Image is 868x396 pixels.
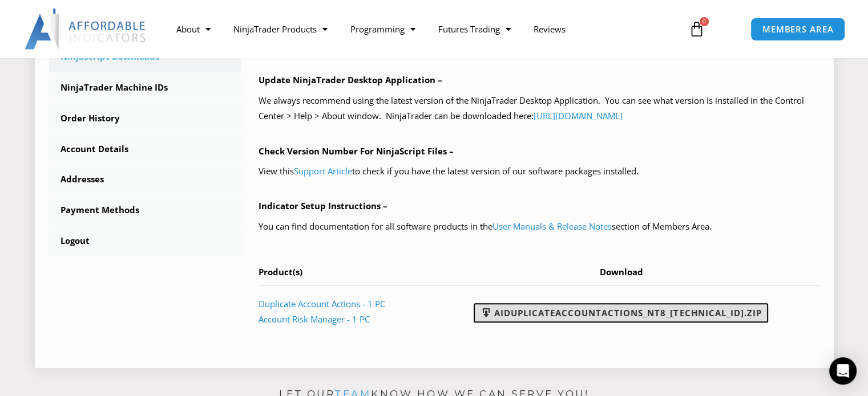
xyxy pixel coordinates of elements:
span: MEMBERS AREA [762,25,834,34]
a: Payment Methods [49,195,242,225]
b: Indicator Setup Instructions – [259,200,387,211]
a: AIDuplicateAccountActions_NT8_[TECHNICAL_ID].zip [474,303,768,322]
a: MEMBERS AREA [750,18,846,41]
a: Reviews [522,16,577,42]
a: NinjaTrader Products [222,16,339,42]
a: User Manuals & Release Notes [492,221,612,232]
span: Product(s) [259,266,302,277]
a: Logout [49,226,242,256]
a: Futures Trading [427,16,522,42]
b: Check Version Number For NinjaScript Files – [259,145,454,157]
p: We always recommend using the latest version of the NinjaTrader Desktop Application. You can see ... [259,93,819,125]
a: Support Article [294,165,352,177]
a: Account Details [49,134,242,164]
a: 0 [672,13,722,46]
a: Programming [339,16,427,42]
a: NinjaTrader Machine IDs [49,73,242,103]
img: LogoAI | Affordable Indicators – NinjaTrader [25,9,147,50]
a: Addresses [49,165,242,194]
div: Open Intercom Messenger [829,357,857,385]
a: Order History [49,104,242,133]
a: Duplicate Account Actions - 1 PC [259,298,385,309]
a: [URL][DOMAIN_NAME] [534,110,623,121]
a: Account Risk Manager - 1 PC [259,313,370,325]
nav: Menu [165,16,677,42]
p: View this to check if you have the latest version of our software packages installed. [259,164,819,179]
span: Download [600,266,643,277]
a: About [165,16,222,42]
p: You can find documentation for all software products in the section of Members Area. [259,219,819,235]
b: Update NinjaTrader Desktop Application – [259,74,442,85]
span: 0 [700,17,709,26]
